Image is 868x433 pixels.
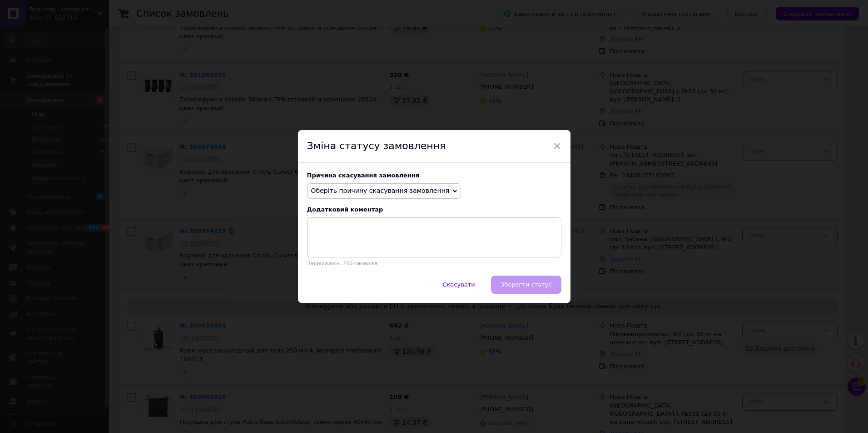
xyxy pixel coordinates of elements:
span: Скасувати [442,281,475,288]
div: Додатковий коментар [307,206,561,213]
div: Причина скасування замовлення [307,172,561,179]
span: Оберіть причину скасування замовлення [311,187,450,194]
span: × [553,138,561,154]
div: Зміна статусу замовлення [298,130,570,163]
p: Залишилось: 250 символів [307,261,561,267]
button: Скасувати [433,276,484,294]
